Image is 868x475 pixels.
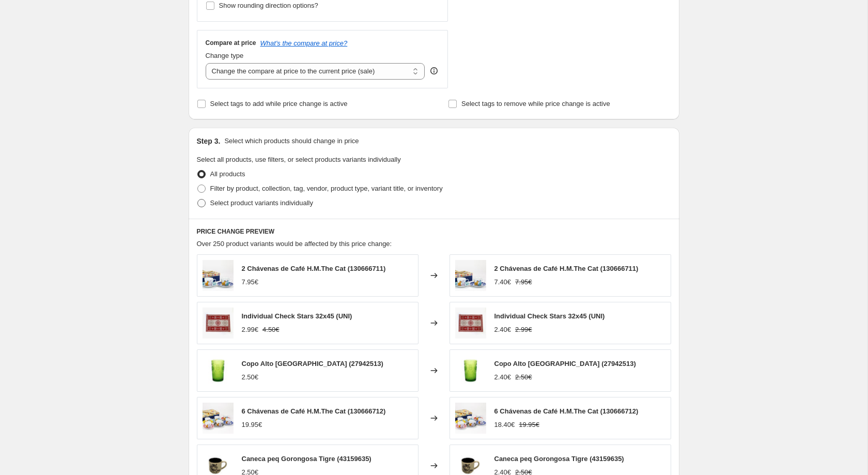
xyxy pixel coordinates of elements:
div: 2.40€ [494,372,512,382]
p: Select which products should change in price [224,136,359,146]
strike: 2.99€ [515,325,532,335]
div: 19.95€ [242,420,262,430]
strike: 19.95€ [519,420,539,430]
span: Filter by product, collection, tag, vendor, product type, variant title, or inventory [210,185,443,192]
div: 7.40€ [494,277,512,287]
strike: 7.95€ [515,277,532,287]
span: Caneca peq Gorongosa Tigre (43159635) [494,455,624,463]
span: 6 Chávenas de Café H.M.The Cat (130666712) [242,407,386,415]
span: Show rounding direction options? [219,2,318,9]
span: Change type [206,52,244,59]
div: 18.40€ [494,420,515,430]
strike: 2.50€ [515,372,532,382]
strike: 4.50€ [262,325,280,335]
h2: Step 3. [197,136,221,146]
img: 130666712_1_80x.jpg [455,403,486,434]
h6: PRICE CHANGE PREVIEW [197,227,671,236]
span: Caneca peq Gorongosa Tigre (43159635) [242,455,371,463]
img: 27942513_1_80x.jpg [455,355,486,386]
img: 29150416_1_80x.jpg [455,308,486,339]
span: Over 250 product variants would be affected by this price change: [197,240,392,248]
span: Copo Alto [GEOGRAPHIC_DATA] (27942513) [494,360,636,367]
span: Copo Alto [GEOGRAPHIC_DATA] (27942513) [242,360,383,367]
img: 29150416_1_80x.jpg [203,308,234,339]
span: Select tags to remove while price change is active [461,100,610,108]
span: 2 Chávenas de Café H.M.The Cat (130666711) [494,265,639,272]
span: Individual Check Stars 32x45 (UNI) [494,312,605,320]
img: 130666711_1_80x.jpg [455,260,486,291]
div: 2.50€ [242,372,259,382]
span: Select all products, use filters, or select products variants individually [197,156,401,163]
span: Select tags to add while price change is active [210,100,348,108]
img: 27942513_1_80x.jpg [203,355,234,386]
button: What's the compare at price? [260,39,348,47]
img: 130666712_1_80x.jpg [203,403,234,434]
div: 7.95€ [242,277,259,287]
span: Select product variants individually [210,199,313,207]
div: 2.40€ [494,325,512,335]
img: 130666711_1_80x.jpg [203,260,234,291]
h3: Compare at price [206,39,256,47]
div: 2.99€ [242,325,259,335]
span: 6 Chávenas de Café H.M.The Cat (130666712) [494,407,639,415]
div: help [429,66,439,76]
span: 2 Chávenas de Café H.M.The Cat (130666711) [242,265,386,272]
span: All products [210,170,245,178]
span: Individual Check Stars 32x45 (UNI) [242,312,352,320]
